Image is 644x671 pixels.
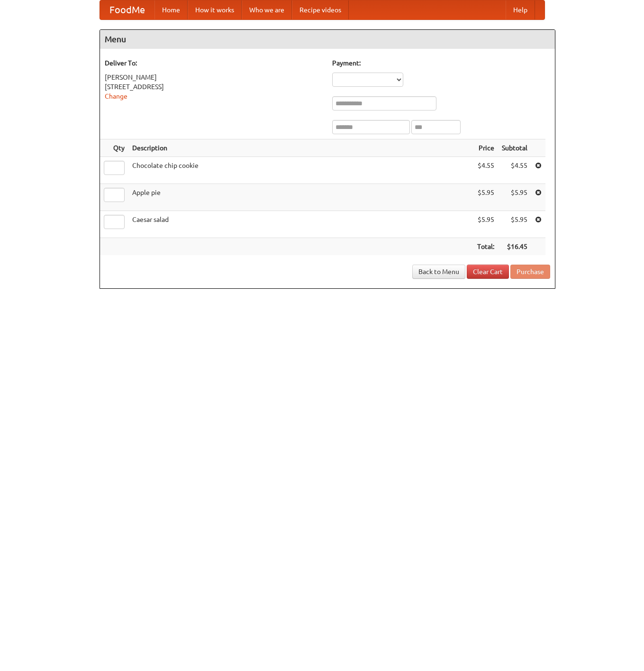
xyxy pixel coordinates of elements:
[105,73,323,82] div: [PERSON_NAME]
[498,157,531,184] td: $4.55
[498,139,531,157] th: Subtotal
[498,238,531,256] th: $16.45
[473,157,498,184] td: $4.55
[473,139,498,157] th: Price
[473,211,498,238] td: $5.95
[100,30,555,49] h4: Menu
[128,184,473,211] td: Apple pie
[292,0,349,19] a: Recipe videos
[128,211,473,238] td: Caesar salad
[498,211,531,238] td: $5.95
[105,58,323,68] h5: Deliver To:
[510,265,550,279] button: Purchase
[154,0,188,19] a: Home
[412,265,465,279] a: Back to Menu
[467,265,509,279] a: Clear Cart
[498,184,531,211] td: $5.95
[100,0,154,19] a: FoodMe
[473,184,498,211] td: $5.95
[473,238,498,256] th: Total:
[128,157,473,184] td: Chocolate chip cookie
[242,0,292,19] a: Who we are
[188,0,242,19] a: How it works
[105,92,127,100] a: Change
[128,139,473,157] th: Description
[332,58,550,68] h5: Payment:
[506,0,535,19] a: Help
[100,139,128,157] th: Qty
[105,82,323,92] div: [STREET_ADDRESS]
